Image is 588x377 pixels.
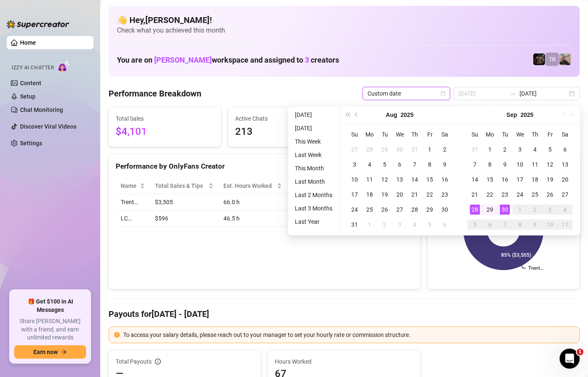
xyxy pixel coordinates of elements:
td: 2025-07-31 [407,142,422,157]
span: 3 [305,56,309,64]
div: 2 [440,144,450,154]
div: 11 [560,220,570,230]
div: 29 [380,144,390,154]
td: 2025-09-23 [497,187,512,202]
div: 27 [350,144,360,154]
span: 213 [235,124,334,140]
div: 17 [350,190,360,200]
td: $53.11 [287,194,339,210]
div: 18 [365,190,375,200]
td: 2025-08-11 [362,172,377,187]
div: 10 [545,220,555,230]
td: 2025-10-06 [482,217,497,232]
span: TR [549,55,556,64]
img: LC [559,53,571,65]
td: 2025-09-05 [422,217,437,232]
div: 1 [425,144,435,154]
td: 2025-08-30 [437,202,452,217]
th: Th [527,127,542,142]
span: Total Sales & Tips [155,181,206,190]
input: End date [520,89,567,98]
td: 2025-08-16 [437,172,452,187]
div: 3 [395,220,405,230]
div: 3 [545,205,555,215]
td: 2025-09-21 [467,187,482,202]
td: 2025-08-21 [407,187,422,202]
span: Custom date [367,87,445,100]
div: 30 [500,205,510,215]
td: 2025-08-15 [422,172,437,187]
button: Previous month (PageUp) [352,106,361,123]
td: 66.0 h [218,194,287,210]
td: 2025-10-08 [512,217,527,232]
h4: 👋 Hey, [PERSON_NAME] ! [117,14,571,26]
td: 2025-08-12 [377,172,392,187]
td: 2025-08-02 [437,142,452,157]
span: Total Payouts [116,357,152,366]
td: 2025-09-04 [527,142,542,157]
div: 22 [425,190,435,200]
td: 2025-10-03 [542,202,558,217]
span: to [509,90,516,97]
div: 8 [485,159,495,170]
td: 2025-08-01 [422,142,437,157]
div: 25 [365,205,375,215]
td: 2025-09-20 [558,172,573,187]
div: 4 [410,220,420,230]
div: 6 [395,159,405,170]
div: 15 [485,175,495,185]
td: 2025-09-04 [407,217,422,232]
a: Setup [20,93,35,100]
td: 2025-09-30 [497,202,512,217]
td: 2025-10-04 [558,202,573,217]
button: Choose a year [520,106,533,123]
img: Trent [533,53,545,65]
div: 2 [380,220,390,230]
div: 7 [470,159,480,170]
td: 2025-08-31 [347,217,362,232]
div: 24 [350,205,360,215]
div: 30 [440,205,450,215]
td: 2025-08-20 [392,187,407,202]
th: We [392,127,407,142]
span: Active Chats [235,114,334,123]
div: 5 [545,144,555,154]
th: Total Sales & Tips [150,178,218,194]
div: 31 [470,144,480,154]
div: 13 [395,175,405,185]
td: 2025-09-01 [362,217,377,232]
td: 2025-10-02 [527,202,542,217]
div: 2 [530,205,540,215]
div: 13 [560,159,570,170]
span: Earn now [33,349,58,355]
div: 24 [515,190,525,200]
span: exclamation-circle [114,332,120,338]
div: 25 [530,190,540,200]
a: Home [20,39,36,46]
td: 2025-08-22 [422,187,437,202]
td: 2025-09-26 [542,187,558,202]
td: 2025-08-24 [347,202,362,217]
td: LC… [116,210,150,227]
td: 2025-10-09 [527,217,542,232]
th: Tu [497,127,512,142]
button: Earn nowarrow-right [14,345,86,359]
img: AI Chatter [57,61,70,73]
div: 26 [545,190,555,200]
span: arrow-right [61,349,67,355]
td: 2025-08-06 [392,157,407,172]
th: Mo [362,127,377,142]
div: 5 [380,159,390,170]
td: 2025-09-15 [482,172,497,187]
div: 17 [515,175,525,185]
div: 5 [425,220,435,230]
td: 2025-08-10 [347,172,362,187]
div: 3 [350,159,360,170]
td: 2025-09-07 [467,157,482,172]
th: Name [116,178,150,194]
div: 21 [410,190,420,200]
div: 5 [470,220,480,230]
span: calendar [441,91,446,96]
th: Fr [542,127,558,142]
h1: You are on workspace and assigned to creators [117,56,339,65]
